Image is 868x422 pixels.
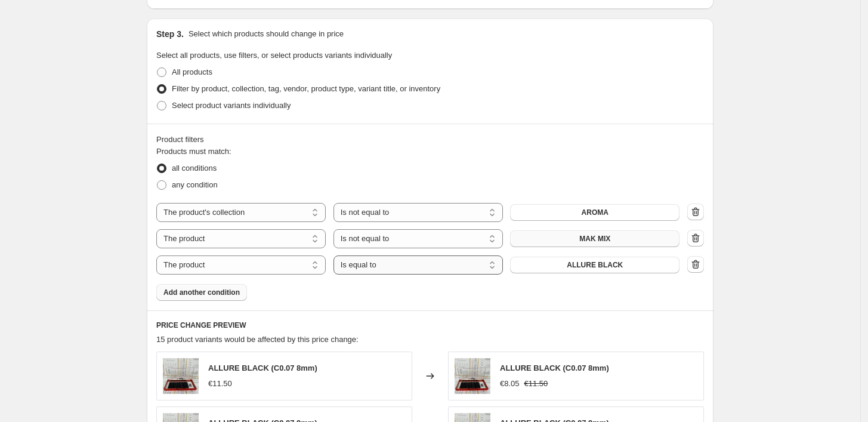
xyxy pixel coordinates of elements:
span: Select all products, use filters, or select products variants individually [156,51,392,60]
div: Product filters [156,134,704,146]
button: AROMA [510,204,679,221]
button: Add another condition [156,284,247,301]
span: ALLURE BLACK (C0.07 8mm) [500,364,609,372]
span: AROMA [582,208,608,217]
span: all conditions [172,164,217,173]
div: €11.50 [208,378,232,390]
span: any condition [172,180,218,189]
span: ALLURE BLACK (C0.07 8mm) [208,364,317,372]
span: 15 product variants would be affected by this price change: [156,335,359,344]
h2: Step 3. [156,28,184,40]
strike: €11.50 [524,378,548,390]
span: All products [172,67,212,76]
img: image_c4ea0e0f-22bb-4958-ace0-7a429e2e1342_80x.heic [163,358,199,394]
p: Select which products should change in price [189,28,344,40]
span: MAK MIX [579,234,610,244]
span: Filter by product, collection, tag, vendor, product type, variant title, or inventory [172,84,440,93]
span: Add another condition [163,288,240,297]
button: ALLURE BLACK [510,257,679,273]
span: Select product variants individually [172,101,291,110]
span: Products must match: [156,147,231,156]
span: ALLURE BLACK [567,260,623,270]
h6: PRICE CHANGE PREVIEW [156,321,704,330]
button: MAK MIX [510,230,679,247]
img: image_c4ea0e0f-22bb-4958-ace0-7a429e2e1342_80x.heic [455,358,490,394]
div: €8.05 [500,378,520,390]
